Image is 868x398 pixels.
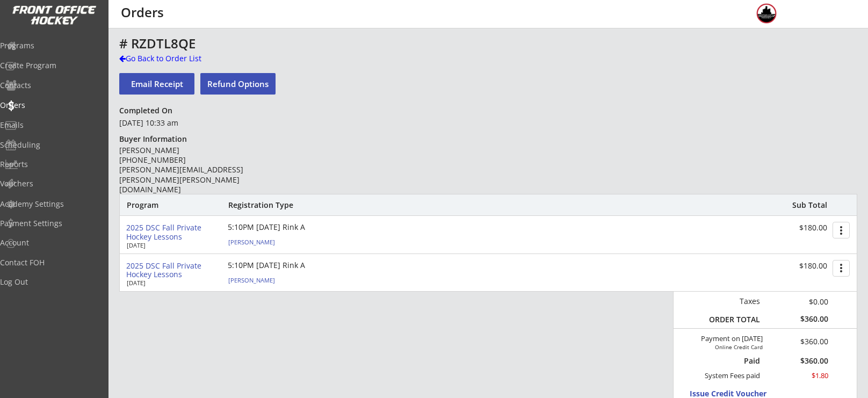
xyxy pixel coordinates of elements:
[768,357,829,365] div: $360.00
[127,280,213,286] div: [DATE]
[677,335,763,343] div: Payment on [DATE]
[695,371,760,380] div: System Fees paid
[126,223,219,242] div: 2025 DSC Fall Private Hockey Lessons
[228,200,351,210] div: Registration Type
[711,356,760,366] div: Paid
[228,223,351,231] div: 5:10PM [DATE] Rink A
[228,277,348,283] div: [PERSON_NAME]
[702,344,763,350] div: Online Credit Card
[127,242,213,248] div: [DATE]
[704,315,760,324] div: ORDER TOTAL
[768,371,829,380] div: $1.80
[119,73,194,95] button: Email Receipt
[127,200,185,210] div: Program
[119,106,177,115] div: Completed On
[780,200,827,210] div: Sub Total
[228,262,351,269] div: 5:10PM [DATE] Rink A
[833,260,850,277] button: more_vert
[126,262,219,280] div: 2025 DSC Fall Private Hockey Lessons
[761,223,827,233] div: $180.00
[119,118,274,128] div: [DATE] 10:33 am
[833,222,850,238] button: more_vert
[704,296,760,306] div: Taxes
[768,314,829,324] div: $360.00
[228,239,348,245] div: [PERSON_NAME]
[119,134,192,144] div: Buyer Information
[119,146,274,194] div: [PERSON_NAME] [PHONE_NUMBER] [PERSON_NAME][EMAIL_ADDRESS][PERSON_NAME][PERSON_NAME][DOMAIN_NAME]
[119,53,230,64] div: Go Back to Order List
[777,338,829,345] div: $360.00
[119,37,634,50] div: # RZDTL8QE
[761,262,827,271] div: $180.00
[200,73,276,95] button: Refund Options
[768,296,829,307] div: $0.00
